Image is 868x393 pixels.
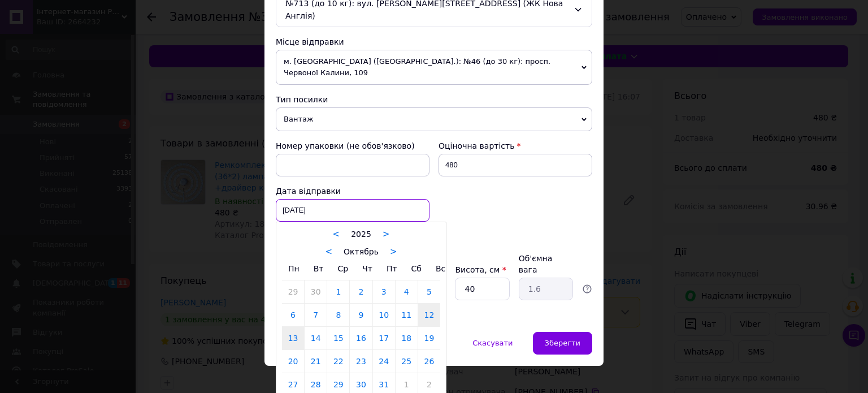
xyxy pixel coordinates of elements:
a: 3 [373,280,395,303]
a: 22 [327,350,349,373]
a: 7 [305,304,327,326]
a: 11 [396,304,418,326]
span: Сб [411,264,422,273]
span: Ср [337,264,348,273]
span: Чт [362,264,372,273]
a: < [325,247,333,257]
a: 26 [418,350,440,373]
a: 1 [327,280,349,303]
a: 2 [350,280,372,303]
span: Вт [314,264,324,273]
a: 29 [282,280,304,303]
a: < [333,229,340,239]
a: 16 [350,327,372,349]
a: 14 [305,327,327,349]
span: Октябрь [344,247,379,256]
a: 10 [373,304,395,326]
a: 24 [373,350,395,373]
span: Зберегти [545,339,580,347]
span: Пт [387,264,397,273]
a: 5 [418,280,440,303]
span: Вс [436,264,445,273]
a: 8 [327,304,349,326]
a: 21 [305,350,327,373]
a: 19 [418,327,440,349]
a: > [383,229,390,239]
a: 15 [327,327,349,349]
a: 25 [396,350,418,373]
a: 12 [418,304,440,326]
span: 2025 [351,230,371,239]
a: 20 [282,350,304,373]
a: 18 [396,327,418,349]
a: 6 [282,304,304,326]
a: 17 [373,327,395,349]
a: 9 [350,304,372,326]
span: Пн [288,264,300,273]
a: 4 [396,280,418,303]
a: 23 [350,350,372,373]
a: 30 [305,280,327,303]
span: Скасувати [472,339,513,347]
a: 13 [282,327,304,349]
a: > [390,247,397,257]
